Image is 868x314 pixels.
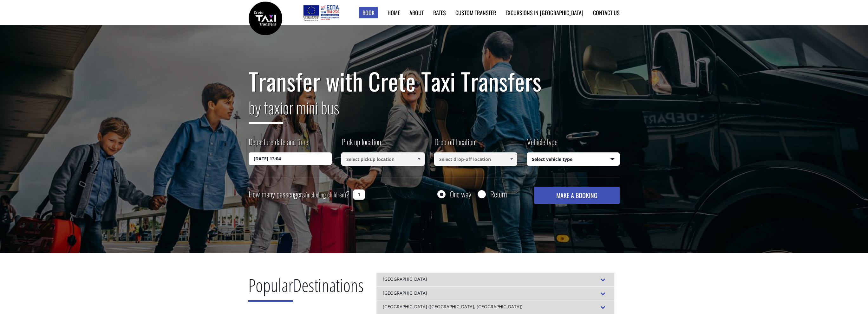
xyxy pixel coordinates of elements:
input: Select pickup location [341,152,425,166]
a: About [409,9,424,17]
div: [GEOGRAPHIC_DATA] [376,286,614,300]
a: Crete Taxi Transfers | Safe Taxi Transfer Services from to Heraklion Airport, Chania Airport, Ret... [249,14,282,21]
a: Rates [433,9,446,17]
a: Contact us [593,9,620,17]
div: [GEOGRAPHIC_DATA] [376,272,614,286]
a: Excursions in [GEOGRAPHIC_DATA] [506,9,584,17]
label: Vehicle type [527,136,558,152]
img: e-bannersEUERDF180X90.jpg [302,3,340,22]
input: Select drop-off location [434,152,518,166]
span: Popular [248,273,293,302]
img: Crete Taxi Transfers | Safe Taxi Transfer Services from to Heraklion Airport, Chania Airport, Ret... [249,2,282,35]
label: Departure date and time [249,136,308,152]
label: How many passengers ? [249,187,349,202]
small: (including children) [305,190,346,199]
label: Drop off location [434,136,475,152]
h1: Transfer with Crete Taxi Transfers [249,68,620,94]
div: [GEOGRAPHIC_DATA] ([GEOGRAPHIC_DATA], [GEOGRAPHIC_DATA]) [376,300,614,314]
a: Home [388,9,400,17]
button: MAKE A BOOKING [534,187,619,204]
a: Show All Items [414,152,424,166]
label: Return [490,190,507,198]
span: by taxi [249,95,283,124]
span: Select vehicle type [527,153,619,166]
a: Custom Transfer [455,9,496,17]
label: Pick up location [341,136,381,152]
h2: Destinations [248,272,364,307]
a: Book [359,7,378,19]
h2: or mini bus [249,94,620,129]
label: One way [450,190,471,198]
a: Show All Items [506,152,517,166]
